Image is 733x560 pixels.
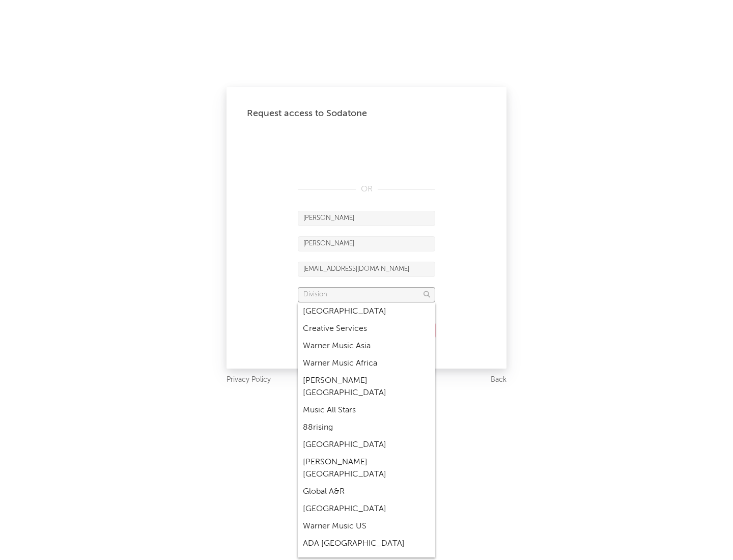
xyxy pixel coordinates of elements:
[298,236,435,251] input: Last Name
[298,483,435,500] div: Global A&R
[298,183,435,195] div: OR
[298,454,435,483] div: [PERSON_NAME] [GEOGRAPHIC_DATA]
[298,436,435,454] div: [GEOGRAPHIC_DATA]
[298,211,435,226] input: First Name
[298,419,435,436] div: 88rising
[298,518,435,535] div: Warner Music US
[298,262,435,277] input: Email
[298,303,435,320] div: [GEOGRAPHIC_DATA]
[298,535,435,552] div: ADA [GEOGRAPHIC_DATA]
[298,402,435,419] div: Music All Stars
[298,338,435,355] div: Warner Music Asia
[298,500,435,518] div: [GEOGRAPHIC_DATA]
[298,372,435,402] div: [PERSON_NAME] [GEOGRAPHIC_DATA]
[247,107,486,120] div: Request access to Sodatone
[491,374,506,386] a: Back
[298,320,435,338] div: Creative Services
[227,374,271,386] a: Privacy Policy
[298,355,435,372] div: Warner Music Africa
[298,287,435,302] input: Division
